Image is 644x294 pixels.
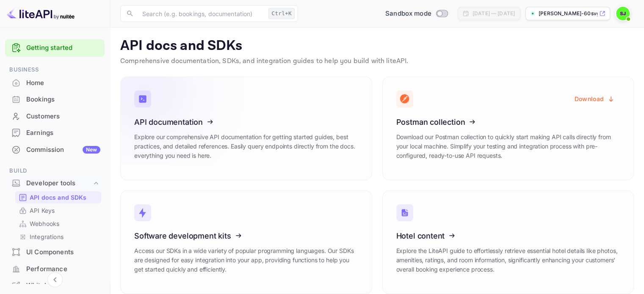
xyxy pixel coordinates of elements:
a: Customers [5,108,105,124]
p: API Keys [30,206,55,215]
div: Earnings [26,128,100,138]
p: API docs and SDKs [30,193,87,202]
a: API Keys [19,206,98,215]
a: Hotel contentExplore the LiteAPI guide to effortlessly retrieve essential hotel details like phot... [382,190,634,294]
div: Bookings [5,91,105,108]
div: API docs and SDKs [15,191,101,203]
a: Whitelabel [5,278,105,293]
div: Switch to Production mode [382,9,451,19]
div: Customers [5,108,105,125]
a: UI Components [5,244,105,260]
div: Developer tools [26,179,92,188]
div: UI Components [5,244,105,261]
p: [PERSON_NAME]-60svg.[PERSON_NAME]... [539,10,597,17]
p: Explore the LiteAPI guide to effortlessly retrieve essential hotel details like photos, amenities... [396,246,620,274]
div: [DATE] — [DATE] [473,10,515,17]
a: Home [5,75,105,91]
span: Business [5,65,105,74]
div: Webhooks [15,217,101,230]
img: LiteAPI logo [7,7,75,20]
div: Customers [26,112,100,121]
div: New [83,146,100,154]
div: Earnings [5,125,105,141]
div: Performance [5,261,105,278]
p: Integrations [30,232,64,241]
h3: Postman collection [396,118,620,126]
h3: Hotel content [396,231,620,240]
a: API documentationExplore our comprehensive API documentation for getting started guides, best pra... [120,77,372,180]
p: Webhooks [30,219,59,228]
div: Bookings [26,95,100,104]
a: Earnings [5,125,105,140]
h3: Software development kits [134,231,358,240]
div: Performance [26,264,100,274]
div: Commission [26,145,100,155]
div: Developer tools [5,176,105,191]
div: Home [5,75,105,91]
a: Integrations [19,232,98,241]
a: CommissionNew [5,142,105,157]
div: API Keys [15,204,101,217]
div: UI Components [26,247,100,257]
a: Bookings [5,91,105,107]
p: Access our SDKs in a wide variety of popular programming languages. Our SDKs are designed for eas... [134,246,358,274]
div: Integrations [15,231,101,243]
p: API docs and SDKs [120,38,634,55]
input: Search (e.g. bookings, documentation) [137,5,265,22]
img: Shray Jain [616,7,630,20]
a: Getting started [26,43,100,53]
p: Comprehensive documentation, SDKs, and integration guides to help you build with liteAPI. [120,56,634,66]
button: Download [569,91,620,107]
button: Collapse navigation [47,272,63,287]
div: Home [26,78,100,88]
a: API docs and SDKs [19,193,98,202]
a: Performance [5,261,105,277]
div: Getting started [5,39,105,57]
span: Build [5,166,105,176]
div: Ctrl+K [268,8,295,19]
div: Whitelabel [26,281,100,291]
a: Webhooks [19,219,98,228]
a: Software development kitsAccess our SDKs in a wide variety of popular programming languages. Our ... [120,190,372,294]
p: Download our Postman collection to quickly start making API calls directly from your local machin... [396,132,620,160]
span: Sandbox mode [385,9,431,19]
div: CommissionNew [5,142,105,158]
